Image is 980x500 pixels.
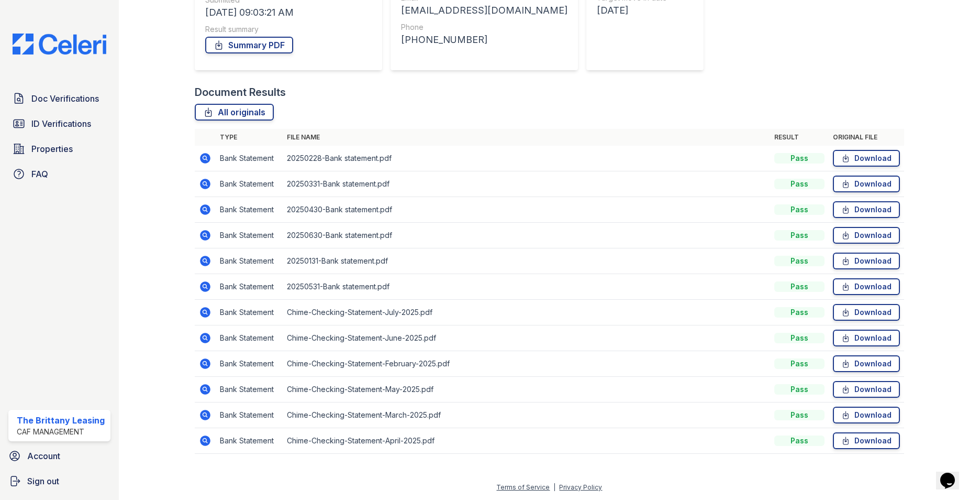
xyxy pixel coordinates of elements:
[283,403,770,428] td: Chime-Checking-Statement-March-2025.pdf
[283,274,770,300] td: 20250531-Bank statement.pdf
[774,179,825,189] div: Pass
[216,129,283,146] th: Type
[774,436,825,446] div: Pass
[833,355,900,372] a: Download
[496,483,550,491] a: Terms of Service
[833,304,900,321] a: Download
[833,150,900,167] a: Download
[774,230,825,241] div: Pass
[401,32,567,47] div: [PHONE_NUMBER]
[833,227,900,244] a: Download
[833,407,900,423] a: Download
[283,351,770,377] td: Chime-Checking-Statement-February-2025.pdf
[17,414,105,427] div: The Brittany Leasing
[283,146,770,171] td: 20250228-Bank statement.pdf
[774,204,825,215] div: Pass
[833,201,900,218] a: Download
[4,471,115,492] a: Sign out
[31,92,99,105] span: Doc Verifications
[774,358,825,369] div: Pass
[216,377,283,403] td: Bank Statement
[8,164,110,184] a: FAQ
[216,325,283,351] td: Bank Statement
[833,278,900,295] a: Download
[774,333,825,343] div: Pass
[8,113,110,134] a: ID Verifications
[833,176,900,192] a: Download
[283,197,770,223] td: 20250430-Bank statement.pdf
[216,300,283,325] td: Bank Statement
[31,117,91,130] span: ID Verifications
[553,483,555,491] div: |
[27,475,59,487] span: Sign out
[774,384,825,395] div: Pass
[195,104,274,121] a: All originals
[8,138,110,159] a: Properties
[205,5,372,20] div: [DATE] 09:03:21 AM
[216,248,283,274] td: Bank Statement
[774,410,825,420] div: Pass
[216,146,283,171] td: Bank Statement
[774,281,825,292] div: Pass
[833,253,900,269] a: Download
[17,427,105,437] div: CAF Management
[283,325,770,351] td: Chime-Checking-Statement-June-2025.pdf
[205,37,293,53] a: Summary PDF
[283,428,770,454] td: Chime-Checking-Statement-April-2025.pdf
[31,168,48,180] span: FAQ
[4,445,115,466] a: Account
[283,248,770,274] td: 20250131-Bank statement.pdf
[195,85,286,100] div: Document Results
[216,223,283,248] td: Bank Statement
[833,330,900,346] a: Download
[774,153,825,164] div: Pass
[774,307,825,318] div: Pass
[559,483,602,491] a: Privacy Policy
[31,143,73,155] span: Properties
[774,256,825,266] div: Pass
[283,377,770,403] td: Chime-Checking-Statement-May-2025.pdf
[216,403,283,428] td: Bank Statement
[283,300,770,325] td: Chime-Checking-Statement-July-2025.pdf
[216,274,283,300] td: Bank Statement
[4,34,115,55] img: CE_Logo_Blue-a8612792a0a2168367f1c8372b55b34899dd931a85d93a1a3d3e32e68fde9ad4.png
[936,458,970,490] iframe: chat widget
[8,88,110,109] a: Doc Verifications
[216,351,283,377] td: Bank Statement
[770,129,829,146] th: Result
[283,171,770,197] td: 20250331-Bank statement.pdf
[283,223,770,248] td: 20250630-Bank statement.pdf
[401,3,567,18] div: [EMAIL_ADDRESS][DOMAIN_NAME]
[205,24,372,35] div: Result summary
[216,171,283,197] td: Bank Statement
[401,22,567,32] div: Phone
[833,432,900,449] a: Download
[283,129,770,146] th: File name
[27,450,60,462] span: Account
[829,129,904,146] th: Original file
[833,381,900,398] a: Download
[216,197,283,223] td: Bank Statement
[597,3,667,18] div: [DATE]
[216,428,283,454] td: Bank Statement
